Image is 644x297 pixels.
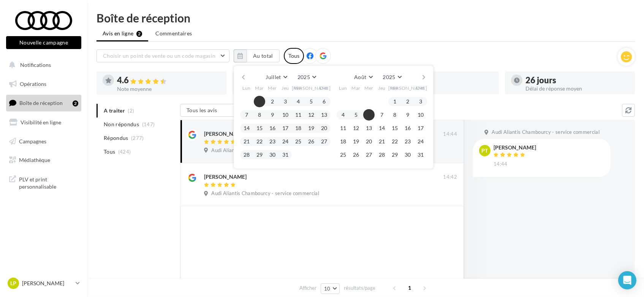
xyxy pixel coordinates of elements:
span: Audi Aliantis Chambourcy - service commercial [211,190,319,197]
button: 31 [280,149,291,160]
button: Au total [234,49,280,62]
div: [PERSON_NAME] [494,145,536,150]
button: 13 [318,109,330,121]
button: 19 [350,136,362,147]
button: 13 [363,122,375,134]
button: 12 [305,109,317,121]
span: LP [10,280,16,287]
button: 2025 [294,72,319,83]
button: 14 [241,122,252,134]
span: Mar [255,85,264,91]
button: 10 [321,283,340,294]
button: 12 [350,122,362,134]
span: Dim [416,85,425,91]
button: 14 [376,122,388,134]
span: 2025 [297,74,310,80]
button: 2 [267,96,278,107]
button: 9 [267,109,278,121]
span: Mar [351,85,361,91]
button: 11 [337,122,349,134]
span: Répondus [104,134,128,142]
span: Lun [242,85,251,91]
span: (147) [142,121,155,127]
span: Jeu [282,85,289,91]
button: 23 [402,136,413,147]
span: 10 [324,286,331,292]
button: 3 [280,96,291,107]
button: 21 [376,136,388,147]
button: Nouvelle campagne [6,36,81,49]
a: Opérations [5,76,83,92]
button: 25 [293,136,304,147]
button: 2025 [380,72,404,83]
span: PLV et print personnalisable [19,174,78,191]
span: Choisir un point de vente ou un code magasin [103,52,215,59]
button: 10 [415,109,426,121]
button: 29 [254,149,265,160]
button: 2 [402,96,413,107]
button: 4 [293,96,304,107]
button: 17 [280,122,291,134]
span: Non répondus [104,121,139,128]
a: Visibilité en ligne [5,114,83,130]
span: Juillet [266,74,281,80]
a: Médiathèque [5,152,83,168]
button: 10 [280,109,291,121]
span: Visibilité en ligne [21,119,61,125]
button: 22 [389,136,400,147]
button: 30 [402,149,413,160]
span: Médiathèque [19,157,50,163]
span: Mer [364,85,373,91]
button: 5 [350,109,362,121]
button: 18 [337,136,349,147]
a: LP [PERSON_NAME] [6,276,81,291]
button: 7 [241,109,252,121]
button: 24 [280,136,291,147]
span: Tous les avis [187,107,217,113]
button: 22 [254,136,265,147]
button: 19 [305,122,317,134]
button: 16 [402,122,413,134]
span: (277) [131,135,144,141]
span: Audi Aliantis Chambourcy - service commercial [211,147,319,154]
button: Juillet [263,72,290,83]
span: résultats/page [344,284,375,292]
button: 21 [241,136,252,147]
button: 5 [305,96,317,107]
button: 23 [267,136,278,147]
div: Délai de réponse moyen [525,86,629,91]
button: 26 [305,136,317,147]
span: Commentaires [155,30,192,37]
button: 20 [363,136,375,147]
button: 16 [267,122,278,134]
span: (424) [118,149,131,155]
button: Notifications [5,57,80,73]
button: 31 [415,149,426,160]
button: 8 [389,109,400,121]
span: 14:44 [443,131,457,138]
button: Au total [247,49,280,62]
button: 6 [363,109,375,121]
div: 65 % [389,76,493,84]
span: 2025 [383,74,395,80]
span: pt [482,147,488,154]
span: Août [354,74,366,80]
div: Boîte de réception [97,12,635,24]
a: Campagnes [5,133,83,149]
button: 9 [402,109,413,121]
button: 27 [363,149,375,160]
span: Opérations [20,81,46,87]
span: Dim [320,85,329,91]
span: 14:44 [494,161,508,168]
button: 15 [389,122,400,134]
button: Août [351,72,375,83]
button: 15 [254,122,265,134]
span: 1 [403,282,416,294]
button: 17 [415,122,426,134]
button: 27 [318,136,330,147]
button: 3 [415,96,426,107]
span: Audi Aliantis Chambourcy - service commercial [492,129,600,136]
p: [PERSON_NAME] [22,280,73,287]
button: 20 [318,122,330,134]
